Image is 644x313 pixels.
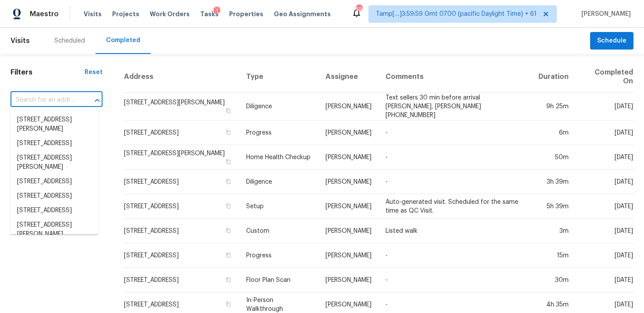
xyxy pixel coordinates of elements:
th: Comments [379,61,531,93]
li: [STREET_ADDRESS][PERSON_NAME] [10,218,98,242]
td: [DATE] [576,243,633,268]
td: [STREET_ADDRESS] [124,194,239,219]
th: Type [239,61,318,93]
td: 50m [531,145,576,170]
th: Duration [531,61,576,93]
button: Copy Address [224,178,232,185]
button: Copy Address [224,107,232,115]
td: Text sellers 30 min before arrival [PERSON_NAME], [PERSON_NAME] [PHONE_NUMBER] [379,93,531,121]
td: [STREET_ADDRESS] [124,219,239,243]
td: - [379,145,531,170]
td: [DATE] [576,268,633,292]
td: [PERSON_NAME] [318,243,379,268]
span: Work Orders [150,10,190,18]
td: Listed walk [379,219,531,243]
td: Progress [239,243,318,268]
div: Reset [85,68,103,77]
li: [STREET_ADDRESS][PERSON_NAME] [10,113,98,136]
td: [STREET_ADDRESS][PERSON_NAME] [124,93,239,121]
input: Search for an address... [11,93,78,107]
td: [STREET_ADDRESS][PERSON_NAME] [124,145,239,170]
span: Properties [229,10,263,18]
td: [PERSON_NAME] [318,194,379,219]
button: Close [91,94,103,107]
td: 5h 39m [531,194,576,219]
div: 596 [356,5,362,14]
td: [DATE] [576,219,633,243]
td: [DATE] [576,145,633,170]
li: [STREET_ADDRESS] [10,174,98,189]
li: [STREET_ADDRESS] [10,189,98,203]
span: Projects [112,10,139,18]
div: Scheduled [54,36,85,45]
td: Custom [239,219,318,243]
td: Home Health Checkup [239,145,318,170]
th: Assignee [318,61,379,93]
h1: Filters [11,68,85,77]
button: Copy Address [224,128,232,136]
td: Auto-generated visit. Scheduled for the same time as QC Visit. [379,194,531,219]
td: Diligence [239,170,318,194]
button: Copy Address [224,251,232,259]
td: [STREET_ADDRESS] [124,121,239,145]
th: Completed On [576,61,633,93]
span: Schedule [597,36,626,46]
td: - [379,268,531,292]
span: Visits [11,31,30,50]
span: Geo Assignments [274,10,331,18]
li: [STREET_ADDRESS] [10,136,98,151]
button: Schedule [590,32,633,50]
td: [PERSON_NAME] [318,145,379,170]
button: Copy Address [224,276,232,284]
td: Setup [239,194,318,219]
td: 3h 39m [531,170,576,194]
td: 30m [531,268,576,292]
span: Visits [84,10,102,18]
th: Address [124,61,239,93]
td: [DATE] [576,194,633,219]
button: Copy Address [224,227,232,235]
span: Tasks [200,11,219,17]
td: [PERSON_NAME] [318,219,379,243]
td: - [379,243,531,268]
td: [PERSON_NAME] [318,93,379,121]
td: - [379,121,531,145]
div: Completed [106,36,140,45]
span: Maestro [30,10,59,18]
button: Copy Address [224,202,232,210]
td: 15m [531,243,576,268]
td: [PERSON_NAME] [318,268,379,292]
td: - [379,170,531,194]
td: [DATE] [576,121,633,145]
span: Tamp[…]3:59:59 Gmt 0700 (pacific Daylight Time) + 61 [376,10,537,18]
td: [STREET_ADDRESS] [124,268,239,292]
li: [STREET_ADDRESS][PERSON_NAME] [10,151,98,174]
div: 1 [213,7,220,15]
span: [PERSON_NAME] [578,10,631,18]
td: [PERSON_NAME] [318,170,379,194]
td: [STREET_ADDRESS] [124,243,239,268]
td: [DATE] [576,170,633,194]
td: 6m [531,121,576,145]
td: Progress [239,121,318,145]
td: Floor Plan Scan [239,268,318,292]
td: [DATE] [576,93,633,121]
td: 9h 25m [531,93,576,121]
td: Diligence [239,93,318,121]
td: [PERSON_NAME] [318,121,379,145]
td: 3m [531,219,576,243]
button: Copy Address [224,300,232,308]
button: Copy Address [224,158,232,166]
li: [STREET_ADDRESS] [10,203,98,218]
td: [STREET_ADDRESS] [124,170,239,194]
